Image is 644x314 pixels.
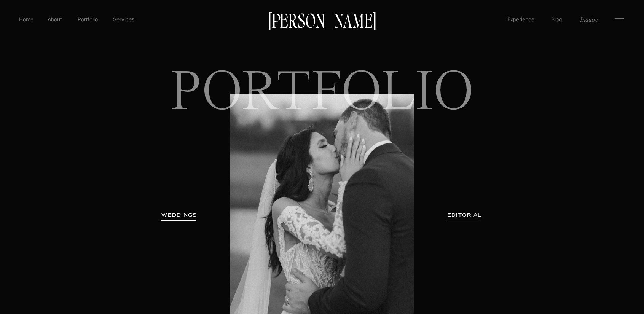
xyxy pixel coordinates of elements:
a: Experience [506,15,536,23]
a: Services [112,15,135,23]
a: Portfolio [74,15,101,23]
a: EDITORIAL [437,211,492,219]
a: About [46,15,63,23]
h1: PORTFOLIO [158,69,487,171]
a: WEDDINGS [155,211,203,219]
a: Home [18,15,35,23]
a: Inquire [579,15,599,24]
a: [PERSON_NAME] [265,12,379,28]
a: Blog [549,15,564,23]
